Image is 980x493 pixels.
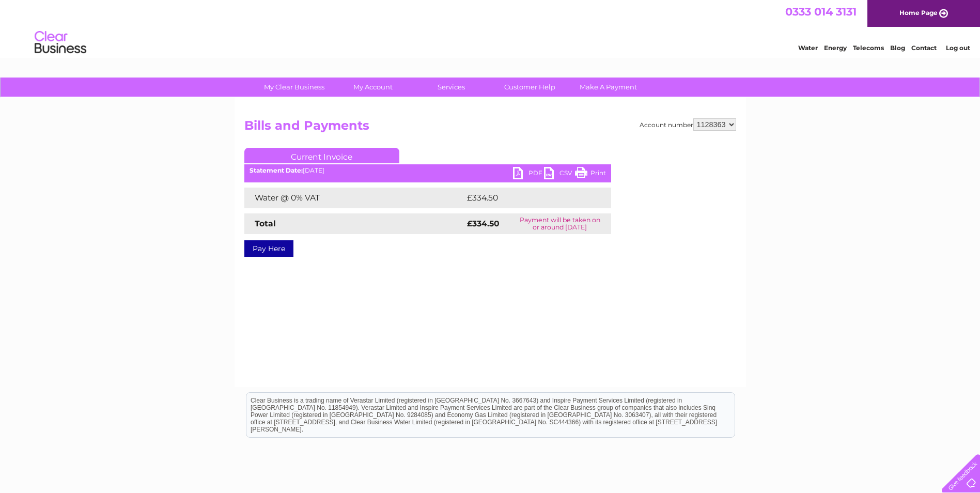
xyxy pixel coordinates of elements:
a: Make A Payment [566,78,651,97]
img: logo.png [34,27,87,58]
strong: £334.50 [467,219,500,228]
a: CSV [544,167,575,182]
td: Water @ 0% VAT [244,188,464,208]
a: Energy [824,44,847,52]
td: Payment will be taken on or around [DATE] [509,213,611,234]
a: Print [575,167,606,182]
td: £334.50 [464,188,593,208]
div: Clear Business is a trading name of Verastar Limited (registered in [GEOGRAPHIC_DATA] No. 3667643... [246,6,735,50]
a: Current Invoice [244,148,399,163]
div: Account number [640,118,736,131]
a: Customer Help [487,78,572,97]
a: My Account [330,78,415,97]
a: Water [798,44,818,52]
a: Pay Here [244,240,293,257]
a: Services [409,78,494,97]
strong: Total [255,219,276,228]
a: Log out [946,44,970,52]
div: [DATE] [244,167,611,174]
b: Statement Date: [250,166,303,174]
a: Telecoms [853,44,884,52]
a: Contact [911,44,937,52]
a: Blog [890,44,905,52]
a: My Clear Business [252,78,337,97]
a: PDF [513,167,544,182]
a: 0333 014 3131 [785,5,857,18]
h2: Bills and Payments [244,118,736,138]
